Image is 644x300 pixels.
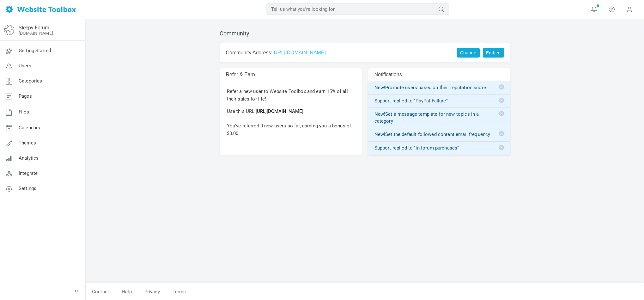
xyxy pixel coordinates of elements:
[19,109,29,115] span: Files
[374,132,386,137] span: New!
[19,48,51,53] span: Getting Started
[86,286,115,297] a: Contact
[499,84,504,89] span: Delete notification
[19,25,49,31] a: Sleepy Forum
[19,31,53,36] a: [DOMAIN_NAME]
[227,107,355,117] p: Use this URL:
[374,98,504,104] a: Support replied to "PayPal Failure"
[19,140,36,146] span: Themes
[4,25,14,35] img: globe-icon.png
[374,85,386,90] span: New!
[19,186,36,191] span: Settings
[227,122,355,137] p: You've referred 0 new users so far, earning you a bonus of $0.00.
[374,131,504,138] a: New!Set the default followed content email frequency
[19,78,42,84] span: Categories
[19,155,39,161] span: Analytics
[499,131,504,136] span: Delete notification
[115,286,138,297] a: Help
[226,50,448,56] h2: Community Address:
[220,30,249,37] h1: Community
[227,88,355,103] p: Refer a new user to Website Toolbox and earn 15% of all their sales for life!
[226,71,330,77] h2: Refer & Earn
[499,111,504,116] span: Delete notification
[138,286,166,297] a: Privacy
[374,71,478,77] h2: Notifications
[374,84,504,91] a: New!Promote users based on their reputation score
[19,93,32,99] span: Pages
[374,145,504,151] a: Support replied to "In forum purchases"
[266,3,449,15] input: Tell us what you're looking for
[499,98,504,103] span: Delete notification
[272,50,326,55] a: [URL][DOMAIN_NAME]
[19,125,40,131] span: Calendars
[499,145,504,150] span: Delete notification
[19,63,31,69] span: Users
[374,111,386,117] span: New!
[457,48,480,58] a: Change
[374,111,504,125] a: New!Set a message template for new topics in a category
[166,286,186,297] a: Terms
[483,48,504,58] a: Embed
[19,170,38,176] span: Integrate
